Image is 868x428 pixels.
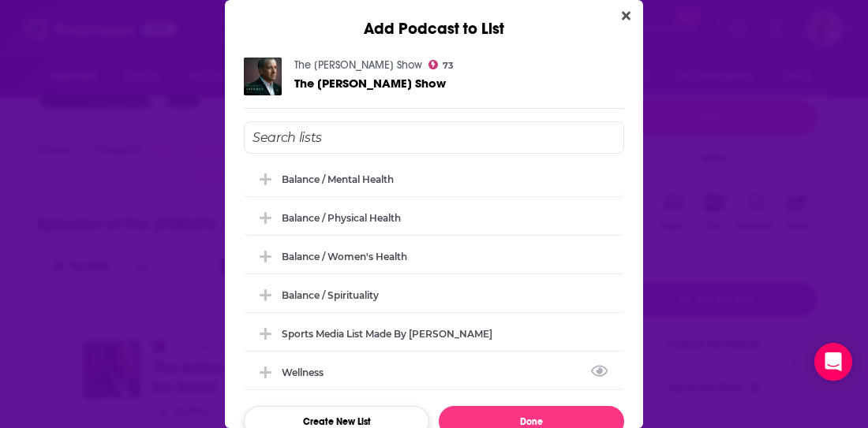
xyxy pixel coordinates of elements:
a: 73 [428,60,454,69]
div: Open Intercom Messenger [814,343,852,381]
div: Balance / Mental Health [244,162,624,196]
span: The [PERSON_NAME] Show [294,76,446,91]
div: Balance / Spirituality [244,277,624,312]
span: 73 [443,62,454,69]
div: Balance / Women's Health [244,239,624,274]
div: Wellness [244,355,624,389]
div: Sports Media List made by Rocky Garza Jr. [244,316,624,351]
div: Sports Media List made by [PERSON_NAME] [282,328,492,340]
img: The Michael Shermer Show [244,58,282,95]
a: The Michael Shermer Show [294,58,422,72]
div: Balance / Women's Health [282,251,407,262]
button: View Link [324,375,333,377]
div: Wellness [282,367,333,378]
input: Search lists [244,121,624,154]
div: Balance / Physical Health [282,212,401,224]
div: Balance / Mental Health [282,173,394,185]
div: Balance / Physical Health [244,200,624,235]
div: Balance / Spirituality [282,289,379,301]
a: The Michael Shermer Show [294,76,446,90]
button: Close [615,6,637,26]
